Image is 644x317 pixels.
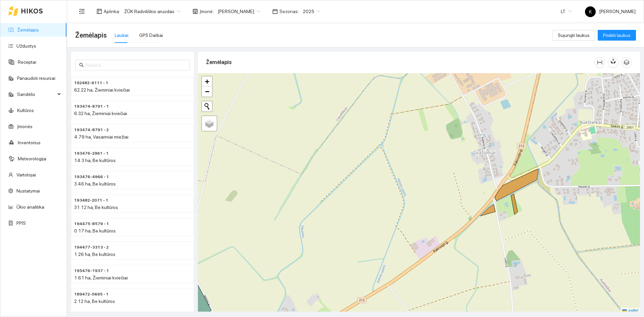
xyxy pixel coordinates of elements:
[74,87,130,93] span: 62.22 ha, Žieminiai kviečiai
[97,9,102,14] span: layout
[124,6,180,16] span: ŽŪK Radviliškio aruodas
[75,5,89,18] button: menu-fold
[202,76,212,87] a: Zoom in
[585,9,636,14] span: [PERSON_NAME]
[74,181,116,187] span: 3.46 ha, Be kultūros
[200,8,214,15] span: Įmonė :
[202,87,212,97] a: Zoom out
[74,244,109,251] span: 194477-3313 - 2
[17,88,55,101] span: Sandėlis
[104,8,120,15] span: Aplinka :
[79,63,84,67] span: search
[74,228,116,233] span: 0.17 ha, Be kultūros
[589,6,592,17] span: K
[17,27,39,33] a: Žemėlapis
[115,32,128,39] div: Laukai
[561,6,572,16] span: LT
[74,197,108,204] span: 193482-2071 - 1
[74,111,127,116] span: 6.32 ha, Žieminiai kviečiai
[74,174,109,180] span: 193476-4966 - 1
[139,32,163,39] div: GPS Darbai
[18,59,36,65] a: Receptai
[18,156,46,161] a: Meteorologija
[79,8,85,14] span: menu-fold
[552,30,595,41] button: Sujungti laukus
[17,124,33,129] a: Įmonės
[74,291,109,298] span: 189472-0695 - 1
[193,9,198,14] span: shop
[603,32,631,39] span: Pridėti laukus
[74,275,128,280] span: 1.61 ha, Žieminiai kviečiai
[202,116,217,131] a: Layers
[74,103,109,110] span: 193474-8791 - 1
[74,127,109,133] span: 193474-8791 - 2
[598,30,636,41] button: Pridėti laukus
[75,30,107,41] span: Žemėlapis
[17,75,55,81] a: Panaudoti resursai
[205,87,209,96] span: −
[74,80,108,86] span: 192482-6111 - 1
[594,57,605,68] button: column-width
[205,77,209,86] span: +
[552,33,595,38] a: Sujungti laukus
[16,220,26,226] a: PPIS
[303,6,320,16] span: 2025
[16,172,36,177] a: Vartotojai
[202,101,212,111] button: Initiate a new search
[206,53,594,72] div: Žemėlapis
[18,140,41,145] a: Inventorius
[218,6,260,16] span: Jonas Ruškys
[85,61,186,69] input: Paieška
[598,33,636,38] a: Pridėti laukus
[74,134,128,140] span: 4.79 ha, Vasariniai miežiai
[74,150,109,157] span: 193476-2961 - 1
[74,252,115,257] span: 1.26 ha, Be kultūros
[74,158,116,163] span: 14.3 ha, Be kultūros
[595,60,605,65] span: column-width
[272,9,278,14] span: calendar
[16,43,36,49] a: Užduotys
[622,308,638,313] a: Leaflet
[16,188,40,194] a: Nustatymai
[74,299,115,304] span: 2.12 ha, Be kultūros
[74,221,109,227] span: 194475-8579 - 1
[558,32,590,39] span: Sujungti laukus
[16,204,44,210] a: Ūkio analitika
[17,108,34,113] a: Kultūros
[279,8,299,15] span: Sezonas :
[74,268,109,274] span: 195476-1937 - 1
[74,205,118,210] span: 31.12 ha, Be kultūros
